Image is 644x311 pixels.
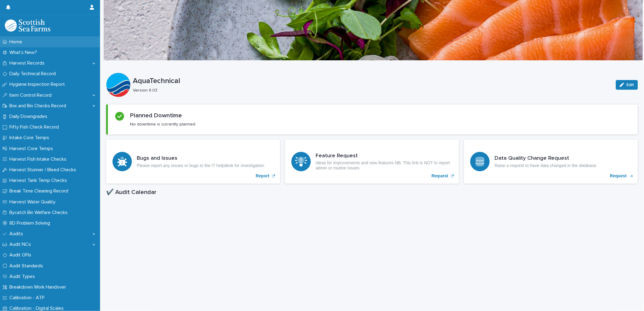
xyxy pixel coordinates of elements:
p: What's New? [7,50,42,55]
h3: Bugs and Issues [137,155,264,162]
p: Audit Standards [7,263,48,269]
p: Breakdown Work Handover [7,284,71,290]
p: Raise a request to have data changed in the database [495,163,596,168]
p: Daily Technical Record [7,71,61,77]
p: Home [7,39,27,45]
p: Ideas for improvements and new features NB: This link is NOT to report admin or routine issues [316,160,453,171]
p: Harvest Core Temps [7,146,58,152]
p: Harvest Stunner / Bleed Checks [7,167,81,173]
a: Request [285,139,459,184]
p: Please report any issues or bugs to the IT helpdesk for investigation [137,163,264,168]
a: Request [464,139,638,184]
p: Break Time Cleaning Record [7,188,73,194]
p: Request [610,173,627,179]
p: Harvest Water Quality [7,199,60,205]
p: Daily Downgrades [7,114,52,119]
p: Audits [7,231,28,237]
p: Request [431,173,448,179]
p: AquaTechnical [133,77,611,85]
span: Edit [626,83,634,87]
p: Calibration - ATP [7,295,49,301]
h2: Planned Downtime [130,112,182,119]
p: Audit NCs [7,242,36,247]
p: Box and Bin Checks Record [7,103,71,109]
p: Bycatch Bin Welfare Checks [7,210,72,216]
p: Audit Types [7,274,40,279]
p: 8D Problem Solving [7,220,55,226]
a: Report [106,139,280,184]
p: Report [256,173,269,179]
p: Audit OFIs [7,252,36,258]
p: Version 8.03 [133,88,609,93]
img: mMrefqRFQpe26GRNOUkG [5,19,50,32]
p: Harvest Fish Intake Checks [7,156,71,162]
p: Fifty Fish Check Record [7,124,64,130]
p: Harvest Tank Temp Checks [7,178,72,183]
button: Edit [616,80,638,90]
p: No downtime is currently planned [130,122,195,127]
p: Item Control Record [7,92,56,98]
h3: Data Quality Change Request [495,155,596,162]
p: Harvest Records [7,60,49,66]
p: Hygiene Inspection Report [7,82,70,87]
p: Intake Core Temps [7,135,54,141]
h3: Feature Request [316,153,453,159]
h1: ✔️ Audit Calendar [106,189,638,196]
